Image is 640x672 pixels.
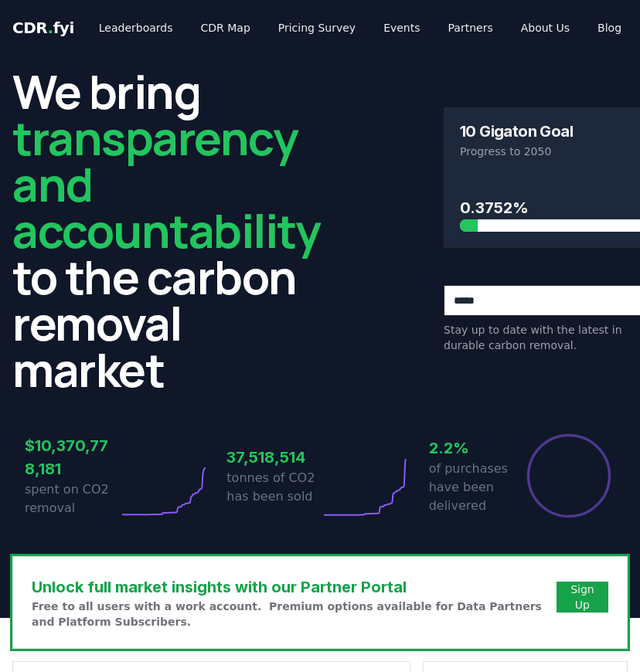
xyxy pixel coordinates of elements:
[585,14,634,42] a: Blog
[87,14,186,42] a: Leaderboards
[460,124,573,139] h3: 10 Gigaton Goal
[48,19,53,37] span: .
[569,582,596,613] a: Sign Up
[226,446,320,469] h3: 37,518,514
[526,433,612,519] div: Percentage of sales delivered
[25,434,118,480] h3: $10,370,778,181
[509,14,582,42] a: About Us
[32,599,557,630] p: Free to all users with a work account. Premium options available for Data Partners and Platform S...
[12,17,74,39] a: CDR.fyi
[12,106,320,262] span: transparency and accountability
[32,575,557,599] h3: Unlock full market insights with our Partner Portal
[226,469,320,506] p: tonnes of CO2 has been sold
[429,460,523,515] p: of purchases have been delivered
[87,14,634,42] nav: Main
[371,14,432,42] a: Events
[557,582,608,613] button: Sign Up
[189,14,263,42] a: CDR Map
[12,19,74,37] span: CDR fyi
[436,14,506,42] a: Partners
[25,480,118,518] p: spent on CO2 removal
[429,436,523,460] h3: 2.2%
[266,14,368,42] a: Pricing Survey
[12,68,320,392] h2: We bring to the carbon removal market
